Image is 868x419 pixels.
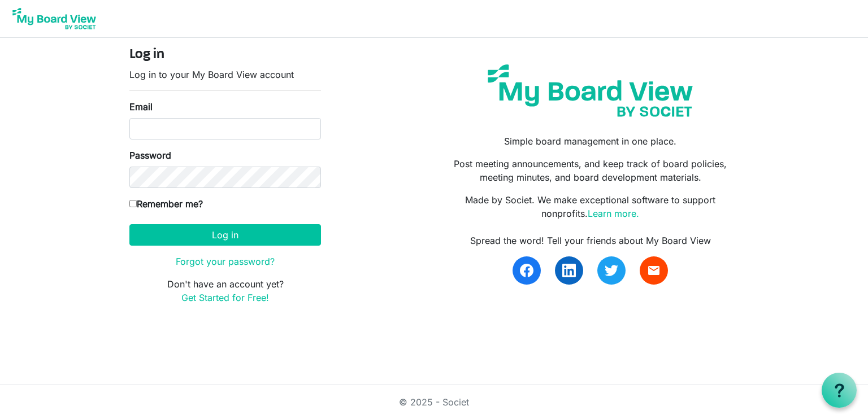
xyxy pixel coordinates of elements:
button: Log in [129,224,321,246]
input: Remember me? [129,200,137,207]
label: Password [129,149,171,162]
a: © 2025 - Societ [399,396,469,408]
a: Forgot your password? [176,256,275,267]
img: twitter.svg [605,264,618,277]
a: Learn more. [588,208,639,219]
a: Get Started for Free! [181,292,269,303]
p: Made by Societ. We make exceptional software to support nonprofits. [442,193,739,220]
p: Log in to your My Board View account [129,68,321,81]
img: linkedin.svg [562,264,576,277]
p: Don't have an account yet? [129,277,321,304]
h4: Log in [129,47,321,63]
p: Post meeting announcements, and keep track of board policies, meeting minutes, and board developm... [442,157,739,184]
div: Spread the word! Tell your friends about My Board View [442,234,739,247]
label: Remember me? [129,197,203,211]
img: my-board-view-societ.svg [479,56,701,125]
img: My Board View Logo [9,5,99,33]
img: facebook.svg [520,264,533,277]
span: email [647,264,661,277]
p: Simple board management in one place. [442,134,739,148]
label: Email [129,100,153,114]
a: email [640,256,668,285]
